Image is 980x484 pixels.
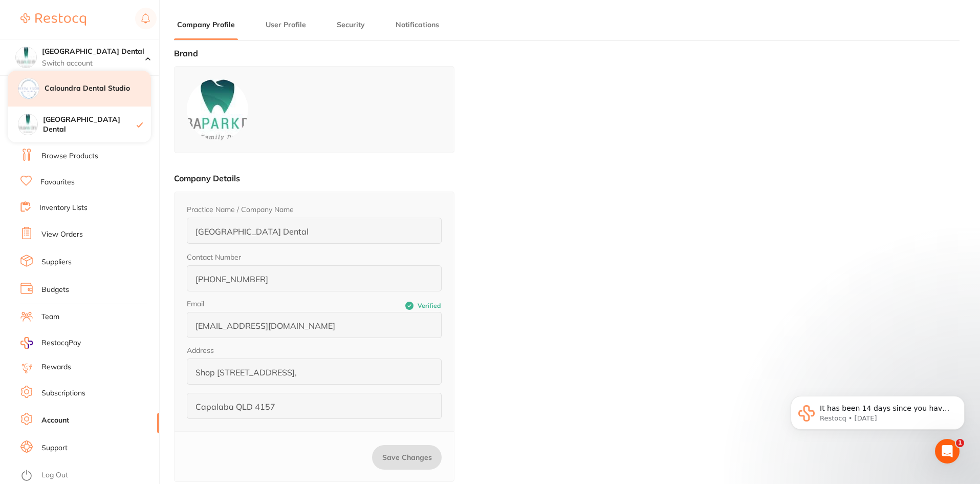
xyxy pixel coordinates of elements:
button: Notifications [393,20,442,30]
a: Restocq Logo [20,8,86,31]
button: Save Changes [372,445,442,470]
img: Capalaba Park Dental [16,47,36,68]
a: Team [41,312,59,322]
h4: Capalaba Park Dental [42,47,145,57]
label: Practice Name / Company Name [187,205,294,214]
a: View Orders [41,229,83,240]
a: Favourites [40,177,75,187]
img: RestocqPay [20,337,33,349]
a: Subscriptions [41,388,85,398]
label: Brand [174,48,198,58]
button: Company Profile [174,20,238,30]
span: Verified [418,302,441,309]
span: Save Changes [382,453,432,462]
img: Capalaba Park Dental [18,114,37,133]
a: RestocqPay [20,337,81,349]
h4: [GEOGRAPHIC_DATA] Dental [43,115,137,135]
a: Support [41,443,68,453]
iframe: Intercom notifications message [775,374,980,456]
legend: Address [187,346,214,354]
img: Restocq Logo [20,13,86,26]
a: Browse Products [41,151,98,161]
a: Suppliers [41,257,72,267]
label: Company Details [174,173,240,183]
a: Log Out [41,470,68,480]
a: Budgets [41,285,69,295]
button: User Profile [263,20,309,30]
img: Caloundra Dental Studio [18,78,39,99]
a: Inventory Lists [39,203,88,213]
button: Log Out [20,468,156,484]
span: 1 [956,439,964,447]
label: Contact Number [187,253,241,261]
a: Account [41,415,69,426]
button: Security [334,20,368,30]
iframe: Intercom live chat [935,439,960,464]
a: Rewards [41,362,71,372]
label: Email [187,300,314,308]
span: RestocqPay [41,338,81,348]
h4: Caloundra Dental Studio [45,83,151,94]
p: Switch account [42,58,145,69]
img: logo [187,79,248,140]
